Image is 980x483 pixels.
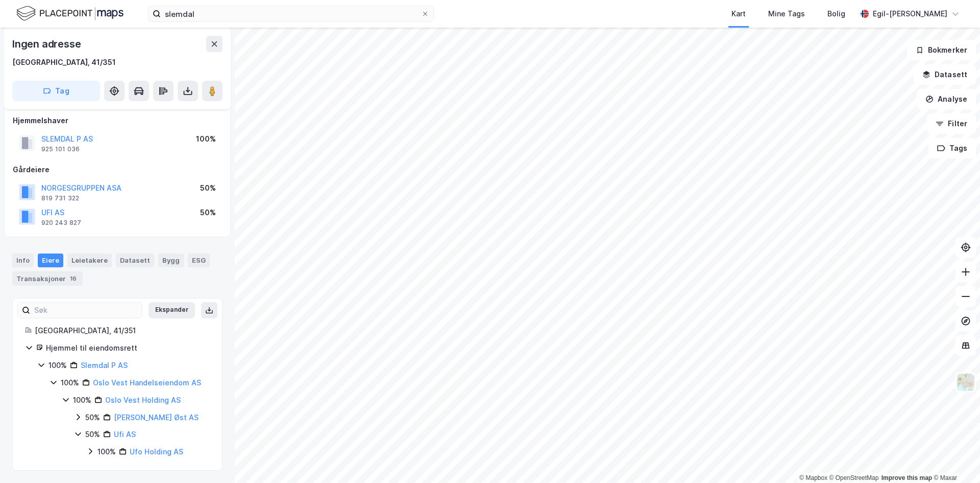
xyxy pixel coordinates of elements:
div: Transaksjoner [12,271,83,286]
button: Datasett [914,64,976,85]
a: Mapbox [799,474,827,481]
button: Analyse [917,89,976,109]
div: 100% [73,394,91,406]
div: 100% [196,133,216,145]
div: 50% [85,411,100,424]
img: logo.f888ab2527a4732fd821a326f86c7f29.svg [16,5,124,22]
a: Ufi AS [114,430,136,439]
div: Egil-[PERSON_NAME] [873,8,947,20]
div: 50% [85,428,100,441]
div: Ingen adresse [12,36,83,52]
div: ESG [188,254,210,267]
div: 100% [48,359,67,372]
a: Slemdal P AS [81,361,128,370]
div: 50% [200,206,216,219]
input: Søk på adresse, matrikkel, gårdeiere, leietakere eller personer [161,6,421,21]
div: Bygg [158,254,184,267]
div: Leietakere [67,254,112,267]
a: OpenStreetMap [829,474,879,481]
div: Gårdeiere [13,164,222,176]
div: [GEOGRAPHIC_DATA], 41/351 [12,56,116,68]
a: Oslo Vest Handelseiendom AS [93,378,201,387]
div: 925 101 036 [41,145,80,153]
div: Info [12,254,34,267]
button: Tag [12,81,100,101]
button: Tags [928,138,976,158]
a: [PERSON_NAME] Øst AS [114,413,199,422]
div: 100% [97,446,116,458]
div: [GEOGRAPHIC_DATA], 41/351 [35,325,210,337]
div: 50% [200,182,216,194]
div: 16 [68,273,79,284]
div: 100% [61,377,79,389]
input: Søk [30,303,142,318]
img: Z [956,373,975,392]
div: Hjemmel til eiendomsrett [46,342,210,354]
iframe: Chat Widget [929,434,980,483]
div: Mine Tags [768,8,805,20]
button: Ekspander [149,302,195,318]
button: Filter [927,113,976,134]
div: Datasett [116,254,154,267]
div: Bolig [827,8,845,20]
div: Eiere [38,254,63,267]
div: Kart [731,8,746,20]
div: 819 731 322 [41,194,79,202]
div: 920 243 827 [41,219,81,227]
div: Hjemmelshaver [13,114,222,127]
a: Improve this map [881,474,932,481]
button: Bokmerker [907,40,976,60]
a: Ufo Holding AS [130,447,183,456]
a: Oslo Vest Holding AS [105,396,181,404]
